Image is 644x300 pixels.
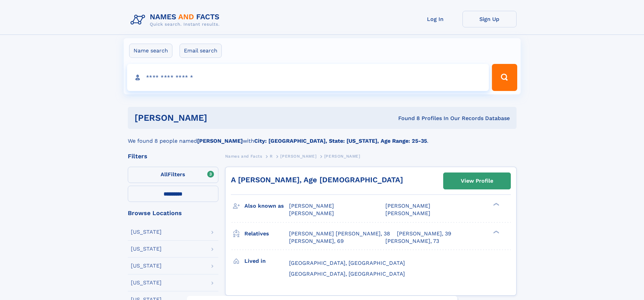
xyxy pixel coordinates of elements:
[385,237,439,245] a: [PERSON_NAME], 73
[289,260,405,266] span: [GEOGRAPHIC_DATA], [GEOGRAPHIC_DATA]
[324,154,360,159] span: [PERSON_NAME]
[128,129,517,145] div: We found 8 people named with .
[492,64,517,91] button: Search Button
[492,202,500,207] div: ❯
[128,167,218,183] label: Filters
[244,228,289,239] h3: Relatives
[397,230,451,237] a: [PERSON_NAME], 39
[289,203,334,209] span: [PERSON_NAME]
[270,152,273,160] a: R
[280,152,316,160] a: [PERSON_NAME]
[444,173,510,189] a: View Profile
[128,11,225,29] img: Logo Names and Facts
[254,138,427,144] b: City: [GEOGRAPHIC_DATA], State: [US_STATE], Age Range: 25-35
[270,154,273,159] span: R
[289,271,405,277] span: [GEOGRAPHIC_DATA], [GEOGRAPHIC_DATA]
[303,115,510,122] div: Found 8 Profiles In Our Records Database
[128,153,218,159] div: Filters
[128,210,218,216] div: Browse Locations
[280,154,316,159] span: [PERSON_NAME]
[161,171,168,178] span: All
[231,176,403,184] a: A [PERSON_NAME], Age [DEMOGRAPHIC_DATA]
[127,64,489,91] input: search input
[225,152,262,160] a: Names and Facts
[135,114,303,122] h1: [PERSON_NAME]
[462,11,517,27] a: Sign Up
[244,255,289,267] h3: Lived in
[461,173,493,189] div: View Profile
[197,138,243,144] b: [PERSON_NAME]
[289,237,344,245] a: [PERSON_NAME], 69
[385,210,430,216] span: [PERSON_NAME]
[492,230,500,234] div: ❯
[289,210,334,216] span: [PERSON_NAME]
[131,229,162,235] div: [US_STATE]
[180,44,222,58] label: Email search
[385,203,430,209] span: [PERSON_NAME]
[131,263,162,269] div: [US_STATE]
[131,280,162,285] div: [US_STATE]
[129,44,172,58] label: Name search
[131,246,162,252] div: [US_STATE]
[244,200,289,212] h3: Also known as
[289,230,390,237] a: [PERSON_NAME] [PERSON_NAME], 38
[408,11,462,27] a: Log In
